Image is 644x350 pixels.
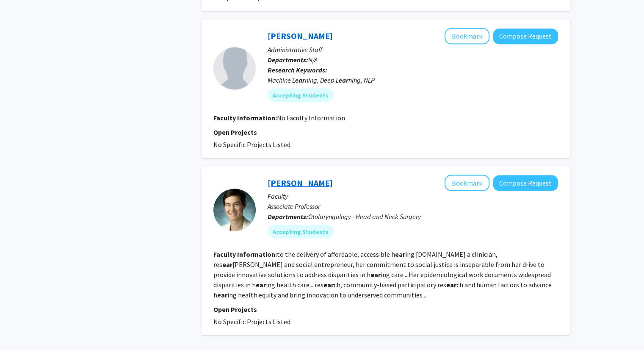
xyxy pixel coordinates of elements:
b: ear [295,75,305,84]
b: ear [323,280,334,289]
b: ear [217,290,227,299]
a: [PERSON_NAME] [268,31,333,41]
span: Otolaryngology - Head and Neck Surgery [308,212,421,220]
b: ear [446,280,456,289]
b: Departments: [268,55,308,64]
iframe: Chat [6,312,36,344]
span: No Specific Projects Listed [213,140,290,148]
span: N/A [308,55,318,64]
button: Compose Request to Carrie Nieman [493,175,558,191]
b: ear [222,260,232,268]
fg-read-more: to the delivery of affordable, accessible h ing [DOMAIN_NAME] a clinician, res [PERSON_NAME] and ... [213,250,552,299]
p: Faculty [268,191,558,201]
button: Add Vijay Murari Tiyyala to Bookmarks [445,28,489,44]
b: Departments: [268,212,308,220]
b: ear [256,280,266,289]
b: ear [339,75,348,84]
mat-chip: Accepting Students [268,225,334,238]
p: Associate Professor [268,201,558,211]
b: Faculty Information: [213,250,277,258]
b: ear [370,270,381,278]
span: No Specific Projects Listed [213,317,290,325]
b: Research Keywords: [268,65,327,74]
button: Compose Request to Vijay Murari Tiyyala [493,28,558,44]
div: Machine L ning, Deep L ning, NLP [268,75,558,85]
p: Administrative Staff [268,44,558,54]
span: No Faculty Information [277,113,345,122]
button: Add Carrie Nieman to Bookmarks [445,175,489,191]
p: Open Projects [213,127,558,137]
b: Faculty Information: [213,113,277,122]
b: ear [395,250,405,258]
mat-chip: Accepting Students [268,88,334,102]
p: Open Projects [213,304,558,314]
a: [PERSON_NAME] [268,177,333,188]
